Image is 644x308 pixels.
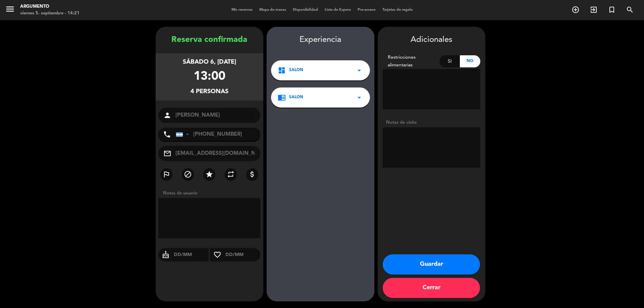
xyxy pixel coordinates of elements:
[289,67,303,74] span: SALON
[267,34,374,47] div: Experiencia
[156,34,263,47] div: Reserva confirmada
[173,251,209,259] input: DD/MM
[210,251,225,259] i: favorite_border
[163,149,171,158] i: mail_outline
[228,8,256,12] span: Mis reservas
[256,8,289,12] span: Mapa de mesas
[5,4,15,14] i: menu
[590,6,598,14] i: exit_to_app
[278,66,286,74] i: dashboard
[289,8,321,12] span: Disponibilidad
[205,170,213,178] i: star
[184,170,192,178] i: block
[460,55,480,67] div: No
[158,251,173,259] i: cake
[160,190,263,197] div: Notas de usuario
[439,55,460,67] div: Si
[163,130,171,138] i: phone
[248,170,256,178] i: attach_money
[163,111,171,119] i: person
[379,8,416,12] span: Tarjetas de regalo
[194,67,225,87] div: 13:00
[355,94,363,102] i: arrow_drop_down
[227,170,235,178] i: repeat
[183,57,236,67] div: sábado 6, [DATE]
[20,10,79,17] div: viernes 5. septiembre - 14:21
[383,54,440,69] div: Restricciones alimentarias
[572,6,580,14] i: add_circle_outline
[626,6,634,14] i: search
[383,278,480,298] button: Cerrar
[383,254,480,274] button: Guardar
[5,4,15,16] button: menu
[176,128,192,141] div: Argentina: +54
[354,8,379,12] span: Pre-acceso
[383,119,480,126] div: Notas de visita
[278,94,286,102] i: chrome_reader_mode
[289,94,303,101] span: SALON
[383,34,480,47] div: Adicionales
[225,251,261,259] input: DD/MM
[191,87,228,97] div: 4 personas
[20,3,79,10] div: Argumento
[321,8,354,12] span: Lista de Espera
[162,170,170,178] i: outlined_flag
[355,66,363,74] i: arrow_drop_down
[608,6,616,14] i: turned_in_not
